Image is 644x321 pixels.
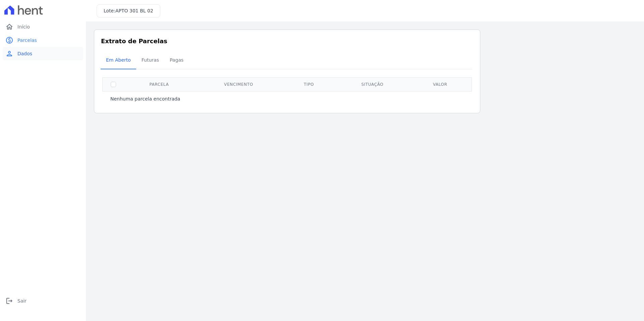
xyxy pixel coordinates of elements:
span: Em Aberto [102,53,135,67]
a: personDados [3,47,83,60]
th: Parcela [124,77,194,91]
span: Futuras [138,53,163,67]
i: logout [5,297,13,305]
a: Futuras [136,52,164,69]
a: paidParcelas [3,34,83,47]
span: Dados [17,50,32,57]
span: Pagas [166,53,187,67]
p: Nenhuma parcela encontrada [110,95,180,102]
a: logoutSair [3,294,83,308]
a: Pagas [164,52,189,69]
span: Início [17,23,30,30]
th: Vencimento [194,77,283,91]
i: paid [5,36,13,44]
span: Parcelas [17,37,37,44]
i: home [5,23,13,31]
i: person [5,50,13,58]
span: Sair [17,298,26,304]
a: Em Aberto [101,52,136,69]
h3: Lote: [104,7,153,14]
span: APTO 301 BL 02 [115,8,153,13]
h3: Extrato de Parcelas [101,37,473,46]
th: Valor [410,77,470,91]
a: homeInício [3,20,83,34]
th: Situação [335,77,410,91]
th: Tipo [283,77,335,91]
